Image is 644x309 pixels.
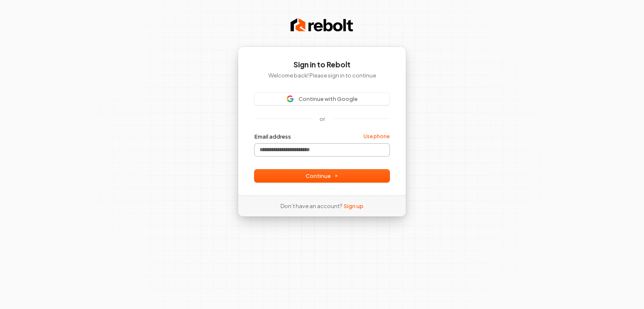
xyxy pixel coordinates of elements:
[254,72,390,79] p: Welcome back! Please sign in to continue
[344,202,364,210] a: Sign up
[254,93,390,105] button: Sign in with GoogleContinue with Google
[254,170,390,182] button: Continue
[280,202,342,210] span: Don’t have an account?
[299,95,358,103] span: Continue with Google
[254,60,390,70] h1: Sign in to Rebolt
[306,172,338,180] span: Continue
[319,115,325,123] p: or
[364,133,390,140] a: Use phone
[254,133,291,140] label: Email address
[287,95,293,102] img: Sign in with Google
[291,17,353,33] img: Rebolt Logo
